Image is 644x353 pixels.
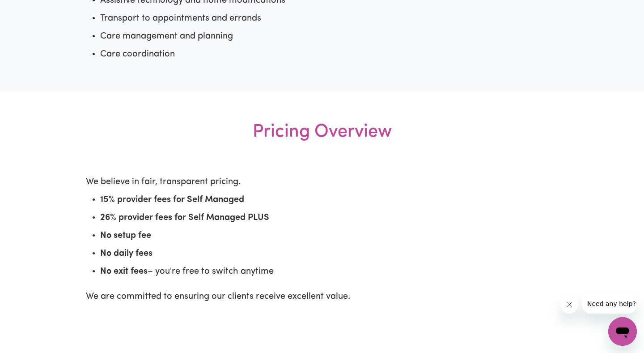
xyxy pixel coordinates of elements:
[86,173,558,191] p: We believe in fair, transparent pricing.
[100,213,269,222] strong: 26% provider fees for Self Managed PLUS
[100,231,151,240] strong: No setup fee
[86,288,558,306] p: We are committed to ensuring our clients receive excellent value.
[100,249,153,258] strong: No daily fees
[560,296,578,314] iframe: Close message
[608,317,637,346] iframe: Button to launch messaging window
[582,294,637,314] iframe: Message from company
[100,195,244,204] strong: 15% provider fees for Self Managed
[100,9,558,27] li: Transport to appointments and errands
[100,263,558,280] li: – you're free to switch anytime
[100,45,558,63] li: Care coordination
[100,27,558,45] li: Care management and planning
[100,267,148,276] strong: No exit fees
